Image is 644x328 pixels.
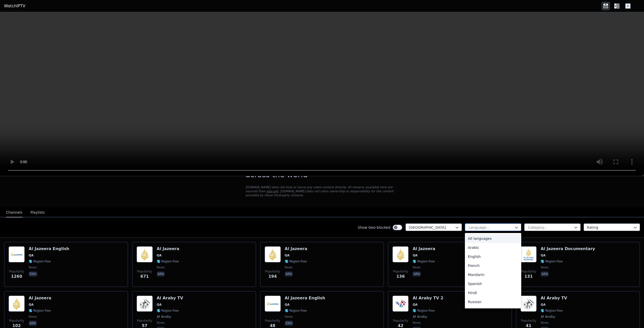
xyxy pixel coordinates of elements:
h6: Al Jazeera [413,246,435,251]
span: news [29,315,37,319]
span: Al Araby [413,315,427,319]
p: eng [285,321,293,326]
div: All languages [465,234,521,243]
span: news [541,265,549,269]
img: Al Jazeera Documentary [520,246,537,262]
span: 🌎 Region-free [285,259,307,263]
h6: Al Araby TV 2 [413,296,443,301]
h6: Al Jazeera [29,296,51,301]
div: Arabic [465,243,521,252]
span: news [413,321,421,325]
span: 🌎 Region-free [157,309,179,313]
span: 🌎 Region-free [29,259,51,263]
span: 🌎 Region-free [413,259,435,263]
span: QA [29,253,34,257]
h6: Al Jazeera [285,246,307,251]
h6: Al Jazeera [157,246,179,251]
span: Popularity [521,319,536,323]
span: news [285,315,293,319]
span: Popularity [265,269,280,273]
img: Al Jazeera English [265,296,281,312]
p: ara [413,271,421,276]
h6: Al Jazeera English [285,296,325,301]
a: WatchIPTV [4,3,25,9]
span: 🌎 Region-free [541,259,563,263]
span: news [285,265,293,269]
div: English [465,252,521,261]
span: 194 [268,273,277,279]
span: 136 [396,273,405,279]
p: ara [157,271,165,276]
span: 🌎 Region-free [413,309,435,313]
div: Russian [465,297,521,306]
span: news [157,321,165,325]
span: Al Araby [157,315,171,319]
img: Al Araby TV [137,296,153,312]
img: Al Jazeera English [9,246,25,262]
img: Al Jazeera [265,246,281,262]
span: Popularity [137,269,152,273]
span: QA [157,303,162,307]
label: Show Geo-blocked [358,225,390,230]
button: Channels [6,208,22,217]
span: QA [413,303,418,307]
h6: Al Jazeera Documentary [541,246,595,251]
div: Hindi [465,288,521,297]
span: Al Araby [541,315,555,319]
span: 🌎 Region-free [541,309,563,313]
span: Popularity [521,269,536,273]
span: QA [541,253,546,257]
span: news [413,265,421,269]
span: news [541,321,549,325]
img: Al Araby TV 2 [392,296,409,312]
span: news [29,265,37,269]
h6: Al Araby TV [157,296,183,301]
span: Popularity [9,269,24,273]
h6: Al Jazeera English [29,246,69,251]
span: QA [541,303,546,307]
span: Popularity [265,319,280,323]
span: 🌎 Region-free [29,309,51,313]
div: Mandarin [465,270,521,279]
span: QA [29,303,34,307]
span: QA [157,253,162,257]
img: Al Jazeera [137,246,153,262]
a: iptv-org [266,190,278,193]
p: eng [29,271,37,276]
p: ara [285,271,293,276]
span: 1260 [11,273,22,279]
span: 🌎 Region-free [157,259,179,263]
p: [DOMAIN_NAME] does not host or serve any video content directly. All streams available here are s... [246,185,398,197]
span: 671 [140,273,149,279]
div: Spanish [465,279,521,288]
span: Popularity [9,319,24,323]
span: QA [285,303,290,307]
p: ara [29,321,37,326]
button: Playlists [30,208,45,217]
span: QA [285,253,290,257]
span: Popularity [393,269,408,273]
span: 🌎 Region-free [285,309,307,313]
img: Al Jazeera [9,296,25,312]
span: Popularity [393,319,408,323]
div: Portuguese [465,306,521,315]
span: 131 [524,273,533,279]
h6: Al Araby TV [541,296,567,301]
img: Al Araby TV [520,296,537,312]
img: Al Jazeera [392,246,409,262]
span: Popularity [137,319,152,323]
div: French [465,261,521,270]
p: ara [541,271,549,276]
span: news [157,265,165,269]
span: QA [413,253,418,257]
